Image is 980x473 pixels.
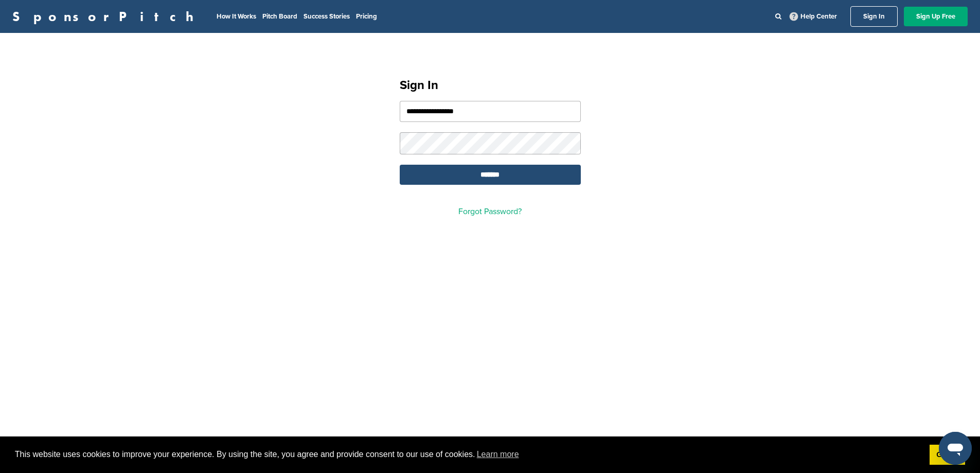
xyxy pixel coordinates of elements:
[15,447,921,462] span: This website uses cookies to improve your experience. By using the site, you agree and provide co...
[356,12,377,21] a: Pricing
[458,206,522,217] a: Forgot Password?
[262,12,297,21] a: Pitch Board
[788,10,839,23] a: Help Center
[904,7,968,26] a: Sign Up Free
[850,6,898,27] a: Sign In
[304,12,350,21] a: Success Stories
[400,76,581,95] h1: Sign In
[12,10,200,23] a: SponsorPitch
[939,432,972,465] iframe: Button to launch messaging window
[217,12,256,21] a: How It Works
[475,447,521,462] a: learn more about cookies
[930,445,965,465] a: dismiss cookie message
